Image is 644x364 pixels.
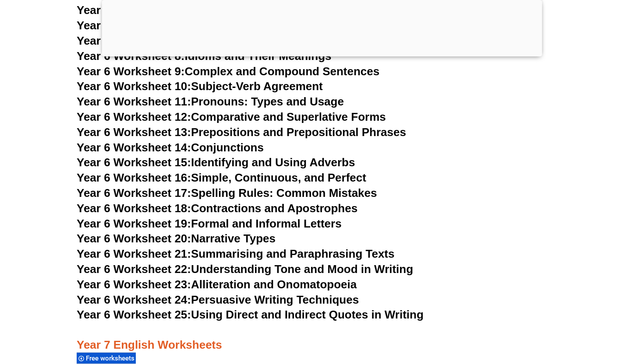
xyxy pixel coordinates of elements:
a: Year 6 Worksheet 16:Simple, Continuous, and Perfect [77,171,366,184]
span: Year 6 Worksheet 8: [77,49,185,63]
a: Year 6 Worksheet 8:Idioms and Their Meanings [77,49,331,63]
span: Year 6 Worksheet 25: [77,308,191,321]
span: Year 6 Worksheet 15: [77,156,191,169]
span: Year 6 Worksheet 13: [77,126,191,139]
span: Year 6 Worksheet 9: [77,65,185,78]
span: Year 6 Worksheet 14: [77,141,191,154]
a: Year 6 Worksheet 11:Pronouns: Types and Usage [77,95,344,108]
a: Year 6 Worksheet 17:Spelling Rules: Common Mistakes [77,186,377,199]
iframe: Chat Widget [494,265,644,364]
h3: Year 7 English Worksheets [77,323,567,353]
div: Free worksheets [77,352,136,364]
span: Year 6 Worksheet 10: [77,80,191,93]
a: Year 6 Worksheet 9:Complex and Compound Sentences [77,65,379,78]
a: Year 6 Worksheet 19:Formal and Informal Letters [77,217,342,230]
a: Year 6 Worksheet 25:Using Direct and Indirect Quotes in Writing [77,308,424,321]
a: Year 6 Worksheet 22:Understanding Tone and Mood in Writing [77,262,413,276]
a: Year 6 Worksheet 24:Persuasive Writing Techniques [77,293,359,306]
span: Year 6 Worksheet 5: [77,3,185,17]
a: Year 6 Worksheet 21:Summarising and Paraphrasing Texts [77,247,394,260]
a: Year 6 Worksheet 12:Comparative and Superlative Forms [77,110,386,123]
span: Year 6 Worksheet 12: [77,110,191,123]
span: Year 6 Worksheet 24: [77,293,191,306]
span: Year 6 Worksheet 19: [77,217,191,230]
a: Year 6 Worksheet 6:Prefixes and Suffixes [77,19,300,32]
a: Year 6 Worksheet 14:Conjunctions [77,141,264,154]
span: Year 6 Worksheet 23: [77,278,191,291]
a: Year 6 Worksheet 13:Prepositions and Prepositional Phrases [77,126,406,139]
span: Year 6 Worksheet 7: [77,34,185,47]
a: Year 6 Worksheet 7:Similes, Metaphors, and Personification [77,34,400,47]
a: Year 6 Worksheet 5:Homophones and Homonyms [77,3,346,17]
span: Year 6 Worksheet 17: [77,186,191,199]
span: Year 6 Worksheet 18: [77,202,191,215]
a: Year 6 Worksheet 23:Alliteration and Onomatopoeia [77,278,357,291]
a: Year 6 Worksheet 20:Narrative Types [77,232,276,245]
a: Year 6 Worksheet 15:Identifying and Using Adverbs [77,156,355,169]
a: Year 6 Worksheet 18:Contractions and Apostrophes [77,202,357,215]
span: Year 6 Worksheet 22: [77,262,191,276]
span: Free worksheets [86,354,137,362]
span: Year 6 Worksheet 20: [77,232,191,245]
span: Year 6 Worksheet 6: [77,19,185,32]
span: Year 6 Worksheet 16: [77,171,191,184]
span: Year 6 Worksheet 11: [77,95,191,108]
a: Year 6 Worksheet 10:Subject-Verb Agreement [77,80,323,93]
span: Year 6 Worksheet 21: [77,247,191,260]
